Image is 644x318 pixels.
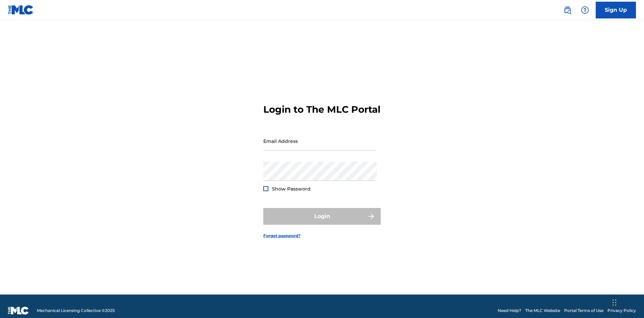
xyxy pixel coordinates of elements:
[612,293,616,313] div: Drag
[581,6,589,14] img: help
[596,2,636,18] a: Sign Up
[37,308,115,314] span: Mechanical Licensing Collective © 2025
[8,307,29,315] img: logo
[8,5,34,15] img: MLC Logo
[561,3,574,17] a: Public Search
[578,3,592,17] div: Help
[563,6,572,14] img: search
[263,104,380,115] h3: Login to The MLC Portal
[263,233,301,239] a: Forgot password?
[564,308,603,314] a: Portal Terms of Use
[525,308,560,314] a: The MLC Website
[607,308,636,314] a: Privacy Policy
[610,286,644,318] iframe: Chat Widget
[272,186,311,192] span: Show Password
[498,308,521,314] a: Need Help?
